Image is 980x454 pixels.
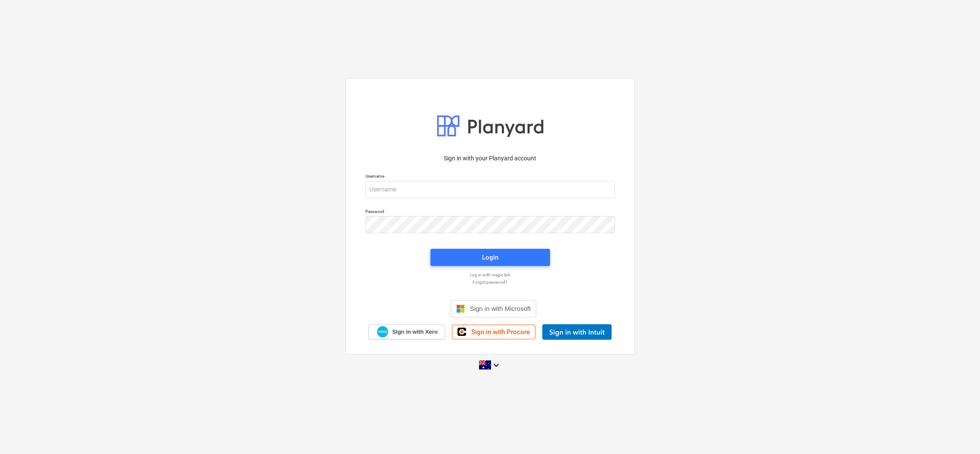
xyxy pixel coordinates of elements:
[456,304,465,313] img: Microsoft logo
[430,249,550,266] button: Login
[471,328,530,336] span: Sign in with Procore
[470,305,531,312] span: Sign in with Microsoft
[365,181,615,198] input: Username
[365,209,615,216] p: Password
[368,324,445,339] a: Sign in with Xero
[392,328,437,336] span: Sign in with Xero
[365,154,615,163] p: Sign in with your Planyard account
[377,326,388,338] img: Xero logo
[365,173,615,181] p: Username
[361,279,619,285] a: Forgot password?
[482,252,498,263] div: Login
[361,272,619,278] a: Log in with magic link
[452,325,535,339] a: Sign in with Procore
[491,360,501,370] i: keyboard_arrow_down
